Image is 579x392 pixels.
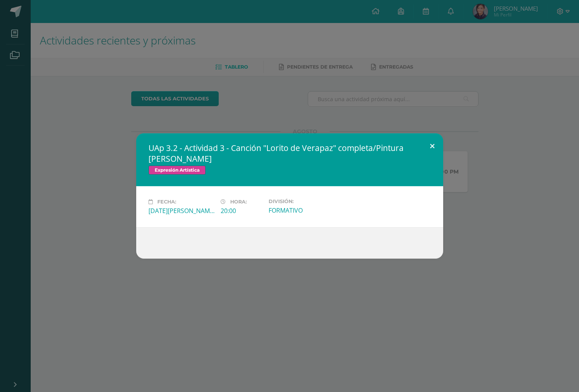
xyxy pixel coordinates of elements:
div: 20:00 [221,207,262,215]
h2: UAp 3.2 - Actividad 3 - Canción "Lorito de Verapaz" completa/Pintura [PERSON_NAME] [148,143,431,164]
span: Expresión Artística [148,166,206,175]
label: División: [269,198,335,204]
span: Hora: [230,199,247,205]
div: FORMATIVO [269,206,335,215]
button: Close (Esc) [421,133,443,159]
span: Fecha: [157,199,176,205]
div: [DATE][PERSON_NAME] [148,207,214,215]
